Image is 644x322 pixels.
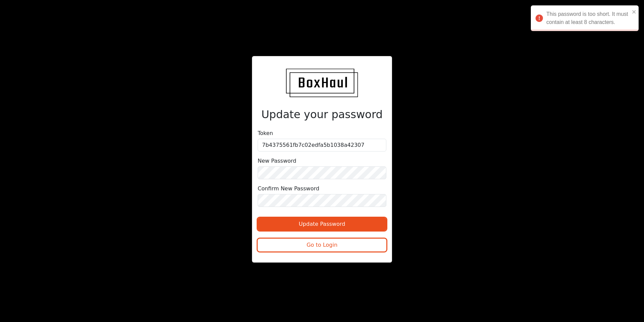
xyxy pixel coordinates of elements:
[258,218,386,231] button: Update Password
[286,69,358,97] img: BoxHaul
[258,239,386,251] button: Go to Login
[258,157,296,165] label: New Password
[531,5,639,31] div: This password is too short. It must contain at least 8 characters.
[258,129,273,137] label: Token
[632,7,637,16] button: close
[258,108,386,121] h2: Update your password
[258,185,319,193] label: Confirm New Password
[258,243,386,249] a: Go to Login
